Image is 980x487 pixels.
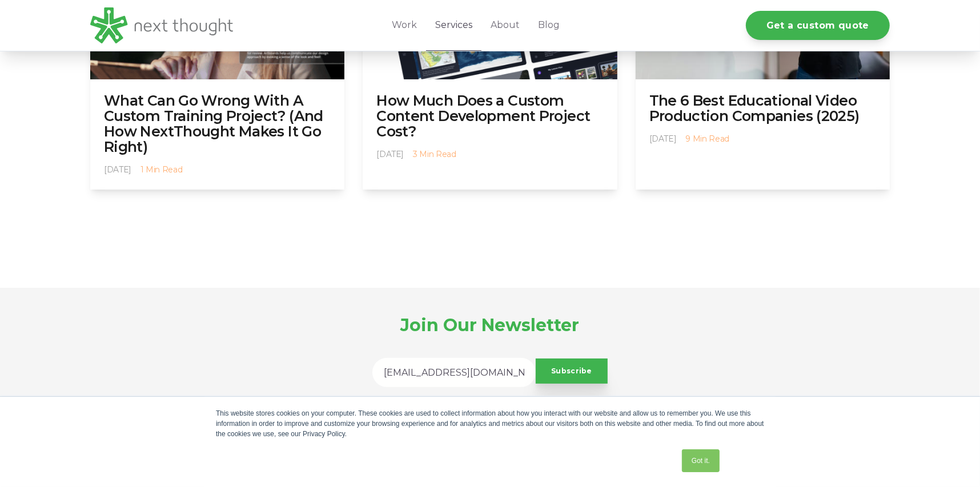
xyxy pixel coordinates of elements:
[372,358,536,387] input: Email Address
[686,134,730,144] span: 9 Min Read
[104,164,331,176] p: [DATE]
[413,149,456,159] span: 3 Min Read
[90,7,233,43] img: LG - NextThought Logo
[649,133,876,145] p: [DATE]
[682,449,720,472] a: Got it.
[104,92,323,155] a: What Can Go Wrong With A Custom Training Project? (And How NextThought Makes It Go Right)
[746,11,890,40] a: Get a custom quote
[140,164,183,175] span: 1 Min Read
[216,408,764,439] div: This website stores cookies on your computer. These cookies are used to collect information about...
[376,148,603,160] p: [DATE]
[649,92,859,124] a: The 6 Best Educational Video Production Companies (2025)
[336,315,644,336] h3: Join Our Newsletter
[376,92,590,140] a: How Much Does a Custom Content Development Project Cost?
[536,359,608,384] input: Subscribe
